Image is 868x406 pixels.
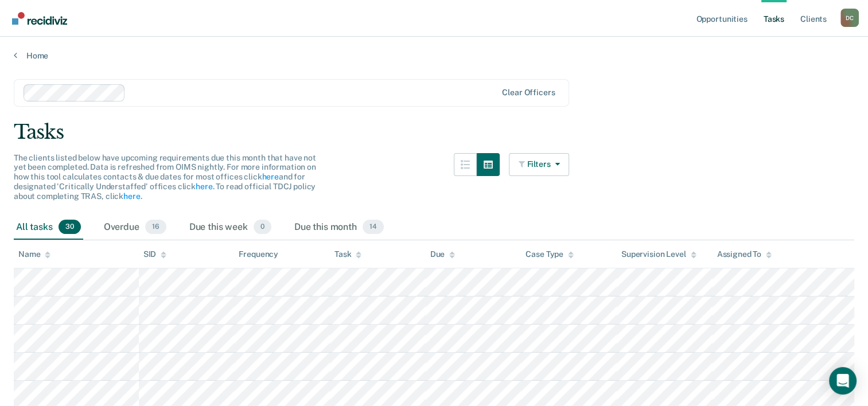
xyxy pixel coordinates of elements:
[363,220,384,235] span: 14
[123,192,140,201] a: here
[239,249,278,259] div: Frequency
[829,367,857,395] div: Open Intercom Messenger
[430,249,456,259] div: Due
[509,153,570,176] button: Filters
[14,215,83,240] div: All tasks30
[840,9,859,27] button: Profile dropdown button
[502,88,555,97] div: Clear officers
[196,182,212,191] a: here
[334,249,361,259] div: Task
[59,220,81,235] span: 30
[292,215,386,240] div: Due this month14
[187,215,274,240] div: Due this week0
[143,249,167,259] div: SID
[12,12,67,25] img: Recidiviz
[14,50,854,61] a: Home
[14,120,854,144] div: Tasks
[145,220,166,235] span: 16
[14,153,316,201] span: The clients listed below have upcoming requirements due this month that have not yet been complet...
[18,249,50,259] div: Name
[254,220,271,235] span: 0
[840,9,859,27] div: D C
[262,172,278,181] a: here
[621,249,696,259] div: Supervision Level
[717,249,772,259] div: Assigned To
[526,249,574,259] div: Case Type
[102,215,169,240] div: Overdue16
